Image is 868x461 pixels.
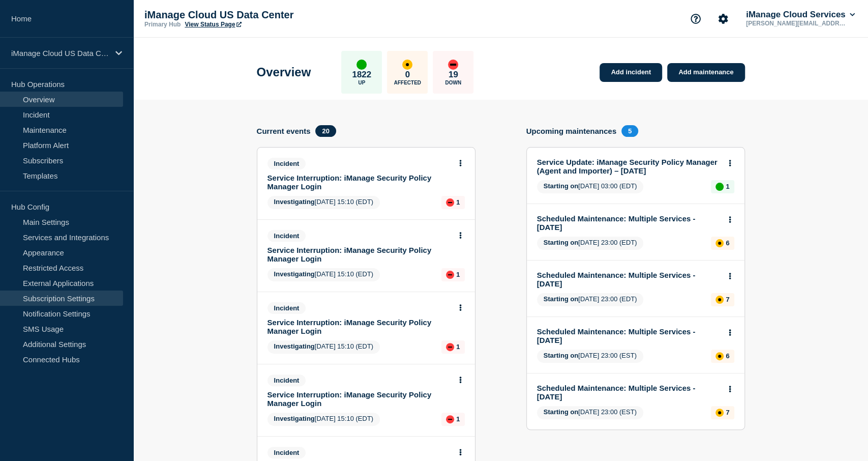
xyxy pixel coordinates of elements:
div: down [448,60,458,70]
span: [DATE] 15:10 (EDT) [267,196,380,209]
div: affected [715,296,724,304]
span: Starting on [544,239,579,246]
p: 6 [726,352,729,360]
span: Incident [267,230,306,242]
span: Incident [267,374,306,386]
a: Add incident [600,63,662,82]
div: affected [715,352,724,360]
p: 1 [456,343,460,351]
p: 6 [726,239,729,247]
a: Service Interruption: iManage Security Policy Manager Login [267,246,451,263]
p: 1 [456,198,460,206]
p: 1822 [352,70,371,80]
p: 1 [456,271,460,278]
p: 1 [456,415,460,423]
div: affected [715,239,724,247]
p: iManage Cloud US Data Center [144,9,348,21]
span: Starting on [544,408,579,416]
div: affected [402,60,412,70]
a: Scheduled Maintenance: Multiple Services - [DATE] [537,214,721,232]
span: [DATE] 03:00 (EDT) [537,180,644,193]
span: [DATE] 23:00 (EDT) [537,237,644,250]
p: 7 [726,296,729,303]
div: up [715,183,724,191]
span: 5 [621,125,638,137]
p: Down [445,80,461,85]
button: iManage Cloud Services [744,10,857,20]
p: iManage Cloud US Data Center [11,49,109,57]
button: Account settings [712,8,734,30]
span: Starting on [544,295,579,303]
div: down [446,198,454,207]
a: Scheduled Maintenance: Multiple Services - [DATE] [537,271,721,288]
div: down [446,415,454,423]
p: Up [358,80,365,85]
a: Scheduled Maintenance: Multiple Services - [DATE] [537,327,721,344]
span: [DATE] 15:10 (EDT) [267,268,380,281]
div: up [356,60,367,70]
p: 19 [448,70,458,80]
span: Investigating [274,342,315,350]
a: Service Interruption: iManage Security Policy Manager Login [267,174,451,191]
a: Scheduled Maintenance: Multiple Services - [DATE] [537,384,721,401]
h4: Upcoming maintenances [526,127,617,135]
span: 20 [315,125,336,137]
div: affected [715,409,724,417]
span: Starting on [544,182,579,190]
span: [DATE] 15:10 (EDT) [267,413,380,426]
a: Add maintenance [667,63,744,82]
a: View Status Page [185,21,241,28]
p: 7 [726,409,729,416]
span: Investigating [274,198,315,206]
p: [PERSON_NAME][EMAIL_ADDRESS][PERSON_NAME][DOMAIN_NAME] [744,20,850,27]
span: Incident [267,158,306,169]
p: 0 [405,70,410,80]
span: [DATE] 23:00 (EST) [537,350,643,363]
h1: Overview [257,65,311,79]
h4: Current events [257,127,311,135]
div: down [446,343,454,351]
span: Incident [267,447,306,458]
span: Starting on [544,352,579,359]
a: Service Interruption: iManage Security Policy Manager Login [267,318,451,335]
span: Investigating [274,415,315,422]
span: [DATE] 15:10 (EDT) [267,340,380,354]
div: down [446,271,454,279]
span: [DATE] 23:00 (EST) [537,406,643,419]
span: Incident [267,302,306,314]
button: Support [685,8,706,30]
a: Service Update: iManage Security Policy Manager (Agent and Importer) – [DATE] [537,158,721,175]
p: Primary Hub [144,21,181,28]
p: 1 [726,183,729,190]
p: Affected [394,80,421,85]
span: Investigating [274,270,315,278]
a: Service Interruption: iManage Security Policy Manager Login [267,390,451,408]
span: [DATE] 23:00 (EDT) [537,293,644,306]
